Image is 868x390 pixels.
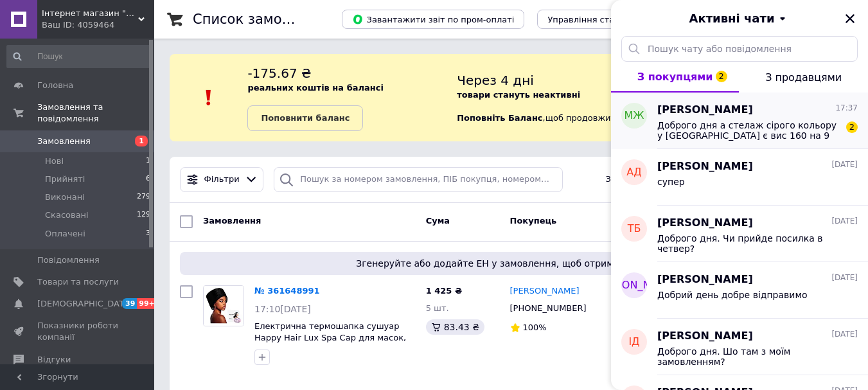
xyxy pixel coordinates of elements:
span: Оплачені [45,228,85,240]
span: 17:10[DATE] [254,304,311,314]
span: Прийняті [45,173,85,185]
span: супер [657,177,685,187]
span: [PERSON_NAME] [657,159,753,174]
button: З продавцями [739,62,868,93]
div: Ваш ID: 4059464 [42,19,154,31]
span: Доброго дня. Чи прийде посилка в четвер? [657,233,840,254]
span: [DATE] [831,159,858,170]
span: [DEMOGRAPHIC_DATA] [37,298,132,310]
span: [PERSON_NAME] [657,216,753,231]
span: 5 шт. [426,303,449,313]
span: 279 [137,191,150,203]
input: Пошук чату або повідомлення [621,36,858,62]
button: АД[PERSON_NAME][DATE]супер [611,149,868,206]
span: Збережені фільтри: [605,173,693,186]
span: [DATE] [831,216,858,227]
input: Пошук [6,45,152,68]
span: АД [626,165,641,180]
span: Покупець [510,216,557,226]
div: 83.43 ₴ [426,319,484,335]
span: ІД [628,335,639,350]
img: Фото товару [204,286,244,326]
span: Управління статусами [547,15,646,24]
b: Поповнити баланс [261,113,350,123]
button: Управління статусами [537,10,656,29]
div: [PHONE_NUMBER] [508,300,589,317]
span: Замовлення та повідомлення [37,102,154,125]
span: [PERSON_NAME] [657,329,753,344]
span: Згенеруйте або додайте ЕН у замовлення, щоб отримати оплату [185,257,837,270]
span: 6 [146,173,150,185]
button: ІД[PERSON_NAME][DATE]Доброго дня. Шо там з моїм замовленням? [611,319,868,375]
button: [PERSON_NAME][PERSON_NAME][DATE]Добрий день добре відправимо [611,262,868,319]
span: Доброго дня а стелаж сірого кольору у [GEOGRAPHIC_DATA] є вис 160 на 9 поличок [657,120,840,141]
span: Через 4 дні [457,73,534,88]
input: Пошук за номером замовлення, ПІБ покупця, номером телефону, Email, номером накладної [274,167,562,192]
button: ТБ[PERSON_NAME][DATE]Доброго дня. Чи прийде посилка в четвер? [611,206,868,262]
span: Інтернет магазин "MYU" [42,8,138,19]
span: 1 [146,155,150,167]
span: Фільтри [204,173,240,186]
button: З покупцями2 [611,62,739,93]
span: Відгуки [37,354,71,366]
span: [PERSON_NAME] [657,103,753,118]
a: № 361648991 [254,286,320,296]
span: [PERSON_NAME] [592,278,677,293]
button: Завантажити звіт по пром-оплаті [342,10,524,29]
a: [PERSON_NAME] [510,285,580,297]
button: Закрити [842,11,858,26]
button: Активні чати [647,10,832,27]
span: Повідомлення [37,254,100,266]
span: Добрий день добре відправимо [657,290,808,300]
span: Завантажити звіт по пром-оплаті [352,13,514,25]
div: , щоб продовжити отримувати замовлення [457,64,853,131]
span: Нові [45,155,64,167]
span: Cума [426,216,450,226]
span: 2 [716,71,727,82]
span: 99+ [137,298,158,309]
span: Виконані [45,191,85,203]
span: 100% [523,323,547,332]
span: 129 [137,209,150,221]
span: -175.67 ₴ [247,66,311,81]
span: З покупцями [637,71,713,83]
span: Показники роботи компанії [37,320,119,343]
span: [PERSON_NAME] [657,272,753,287]
a: Електрична термошапка сушуар Happy Hair Lux Spa Cap для масок, ламінування та лікування волосся [254,321,406,355]
span: Скасовані [45,209,89,221]
span: Головна [37,80,73,91]
span: Замовлення [37,136,91,147]
b: Поповніть Баланс [457,113,542,123]
a: Поповнити баланс [247,105,363,131]
span: МЖ [624,109,644,123]
span: 1 [135,136,148,146]
span: [DATE] [831,272,858,283]
span: Активні чати [689,10,774,27]
span: 1 425 ₴ [426,286,462,296]
span: [DATE] [831,329,858,340]
b: реальних коштів на балансі [247,83,384,93]
button: МЖ[PERSON_NAME]17:37Доброго дня а стелаж сірого кольору у [GEOGRAPHIC_DATA] є вис 160 на 9 поличок2 [611,93,868,149]
span: 17:37 [835,103,858,114]
span: 2 [846,121,858,133]
span: Доброго дня. Шо там з моїм замовленням? [657,346,840,367]
span: Замовлення [203,216,261,226]
img: :exclamation: [199,88,218,107]
b: товари стануть неактивні [457,90,580,100]
span: 3 [146,228,150,240]
span: 39 [122,298,137,309]
a: Фото товару [203,285,244,326]
span: З продавцями [765,71,842,84]
h1: Список замовлень [193,12,323,27]
span: Товари та послуги [37,276,119,288]
span: ТБ [628,222,641,236]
